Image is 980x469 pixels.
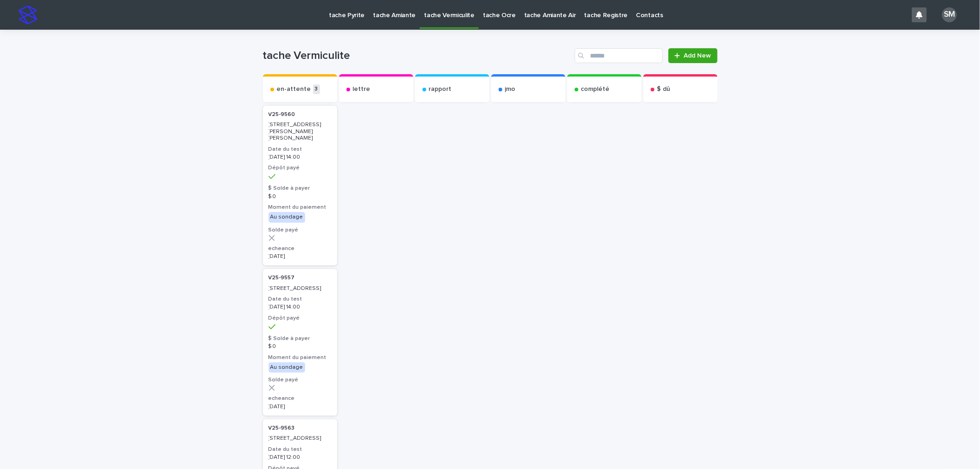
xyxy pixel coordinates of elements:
p: jmo [505,85,516,93]
p: [STREET_ADDRESS] [269,435,332,442]
p: [STREET_ADDRESS][PERSON_NAME][PERSON_NAME] [269,122,332,141]
h3: echeance [269,395,332,402]
p: V25-9563 [269,425,295,431]
input: Search [575,48,663,63]
p: [DATE] 12:00 [269,454,332,461]
a: V25-9560 [STREET_ADDRESS][PERSON_NAME][PERSON_NAME]Date du test[DATE] 14:00Dépôt payé$ Solde à pa... [263,106,337,265]
h3: Moment du paiement [269,204,332,211]
p: $ 0 [269,343,332,350]
h3: Dépôt payé [269,164,332,172]
div: Au sondage [269,362,305,373]
h1: tache Vermiculite [263,49,571,63]
p: $ 0 [269,193,332,200]
h3: Date du test [269,146,332,153]
a: Add New [668,48,717,63]
p: 3 [313,84,320,94]
div: SM [942,7,957,22]
p: [DATE] 14:00 [269,304,332,310]
a: V25-9557 [STREET_ADDRESS]Date du test[DATE] 14:00Dépôt payé$ Solde à payer$ 0Moment du paiementAu... [263,269,337,416]
h3: $ Solde à payer [269,185,332,192]
h3: $ Solde à payer [269,335,332,342]
h3: Solde payé [269,226,332,234]
h3: Date du test [269,296,332,303]
img: stacker-logo-s-only.png [19,6,37,24]
div: Au sondage [269,212,305,222]
p: complété [581,85,610,93]
p: V25-9560 [269,111,295,118]
p: V25-9557 [269,275,295,281]
p: [DATE] [269,404,332,410]
p: rapport [429,85,452,93]
p: [DATE] 14:00 [269,154,332,161]
p: [STREET_ADDRESS] [269,285,332,292]
h3: Date du test [269,446,332,453]
p: en-attente [277,85,311,93]
h3: echeance [269,245,332,252]
h3: Solde payé [269,376,332,384]
h3: Dépôt payé [269,315,332,322]
p: $ dû [657,85,671,93]
p: [DATE] [269,253,332,260]
span: Add New [684,52,711,59]
h3: Moment du paiement [269,354,332,361]
p: lettre [353,85,371,93]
